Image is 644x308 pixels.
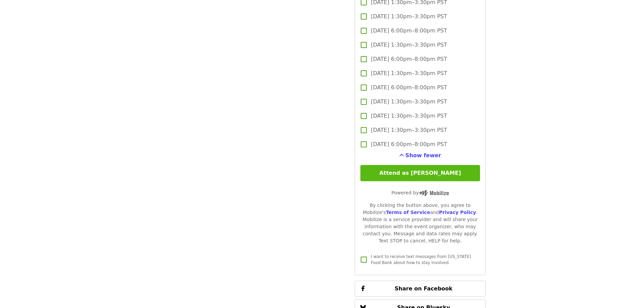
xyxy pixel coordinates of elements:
span: [DATE] 6:00pm–8:00pm PST [371,27,447,35]
span: [DATE] 6:00pm–8:00pm PST [371,55,447,63]
span: [DATE] 6:00pm–8:00pm PST [371,84,447,92]
span: [DATE] 1:30pm–3:30pm PST [371,126,447,134]
span: Share on Facebook [395,285,452,292]
span: [DATE] 1:30pm–3:30pm PST [371,13,447,21]
a: Terms of Service [386,210,430,215]
div: By clicking the button above, you agree to Mobilize's and . Mobilize is a service provider and wi... [360,202,480,244]
button: Share on Facebook [355,281,485,297]
span: [DATE] 1:30pm–3:30pm PST [371,41,447,49]
span: Show fewer [405,152,441,159]
span: [DATE] 1:30pm–3:30pm PST [371,69,447,77]
img: Powered by Mobilize [419,190,449,196]
span: [DATE] 1:30pm–3:30pm PST [371,112,447,120]
a: Privacy Policy [439,210,476,215]
span: [DATE] 1:30pm–3:30pm PST [371,98,447,106]
span: [DATE] 6:00pm–8:00pm PST [371,140,447,148]
button: Attend as [PERSON_NAME] [360,165,480,181]
span: Powered by [391,190,449,195]
span: I want to receive text messages from [US_STATE] Food Bank about how to stay involved. [371,254,471,265]
button: See more timeslots [399,151,441,160]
